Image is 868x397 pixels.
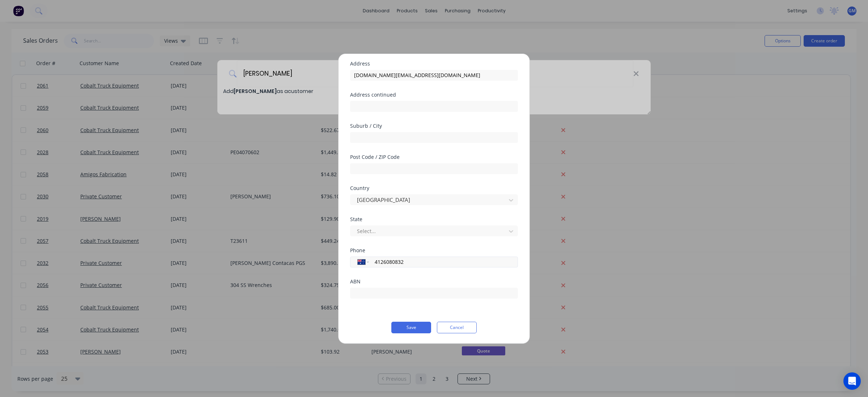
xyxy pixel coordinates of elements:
[350,61,518,66] div: Address
[350,123,518,128] div: Suburb / City
[350,217,518,222] div: State
[350,92,518,97] div: Address continued
[350,279,518,284] div: ABN
[391,322,431,333] button: Save
[843,372,861,390] div: Open Intercom Messenger
[437,322,477,333] button: Cancel
[350,155,518,160] div: Post Code / ZIP Code
[350,248,518,253] div: Phone
[350,186,518,191] div: Country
